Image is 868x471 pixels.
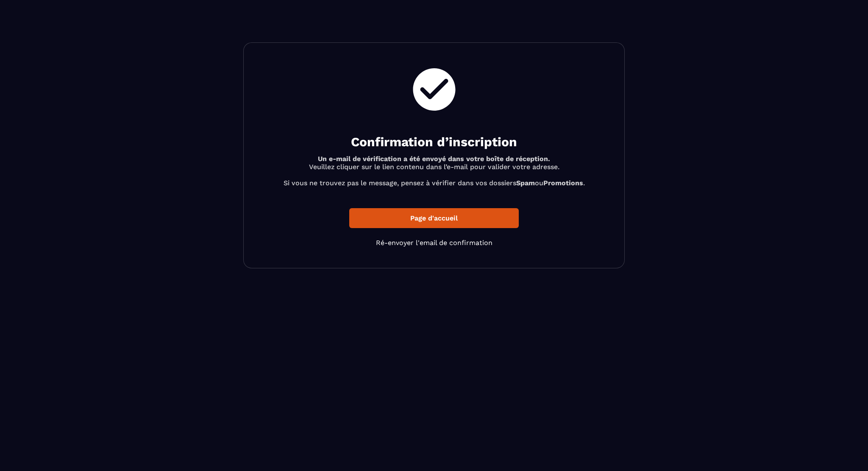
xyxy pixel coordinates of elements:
[376,239,492,247] a: Ré-envoyer l'email de confirmation
[318,155,550,163] b: Un e-mail de vérification a été envoyé dans votre boîte de réception.
[349,208,519,228] a: Page d'accueil
[265,134,603,150] h2: Confirmation d’inscription
[409,64,460,115] img: check
[543,179,583,187] b: Promotions
[516,179,535,187] b: Spam
[265,155,603,187] p: Veuillez cliquer sur le lien contenu dans l’e-mail pour valider votre adresse. Si vous ne trouvez...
